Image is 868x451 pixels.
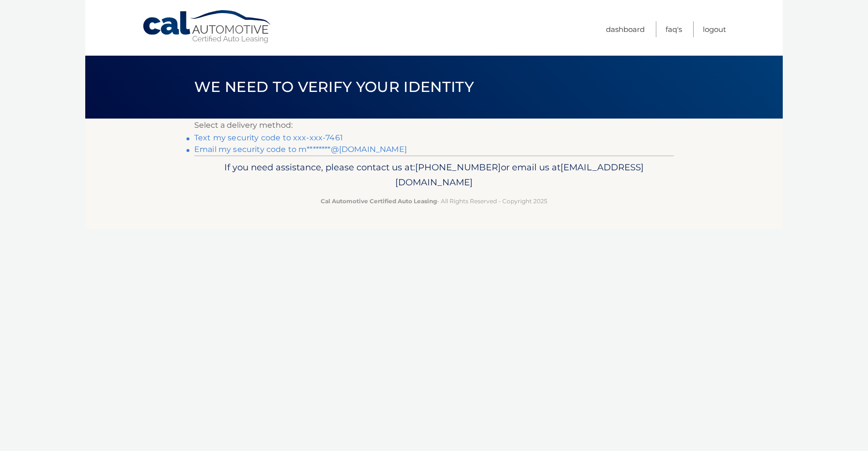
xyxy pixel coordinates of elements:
strong: Cal Automotive Certified Auto Leasing [321,197,437,205]
a: FAQ's [666,21,682,37]
a: Cal Automotive [142,10,273,44]
a: Logout [703,21,726,37]
a: Email my security code to m********@[DOMAIN_NAME] [194,145,407,154]
a: Text my security code to xxx-xxx-7461 [194,133,343,142]
span: [PHONE_NUMBER] [415,162,501,173]
span: We need to verify your identity [194,78,474,96]
p: Select a delivery method: [194,119,674,132]
p: - All Rights Reserved - Copyright 2025 [201,196,667,206]
a: Dashboard [606,21,645,37]
p: If you need assistance, please contact us at: or email us at [201,160,667,191]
